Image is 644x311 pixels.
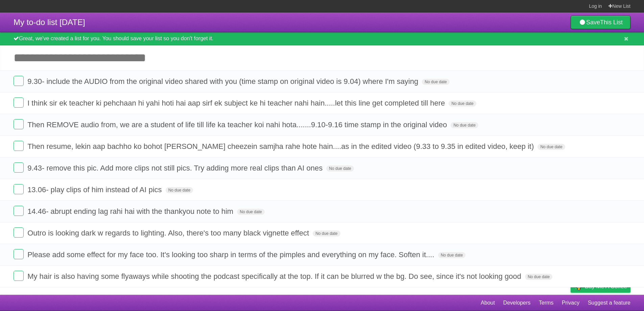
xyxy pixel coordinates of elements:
[27,229,311,237] span: Outro is looking dark w regards to lighting. Also, there's too many black vignette effect
[525,274,552,280] span: No due date
[481,296,495,309] a: About
[27,99,447,107] span: I think sir ek teacher ki pehchaan hi yahi hoti hai aap sirf ek subject ke hi teacher nahi hain.....
[588,296,630,309] a: Suggest a feature
[451,122,478,128] span: No due date
[14,271,24,281] label: Done
[326,165,354,172] span: No due date
[585,281,627,292] span: Buy me a coffee
[562,296,579,309] a: Privacy
[538,144,565,150] span: No due date
[14,76,24,86] label: Done
[27,120,449,129] span: Then REMOVE audio from, we are a student of life till life ka teacher koi nahi hota.......9.10-9....
[27,250,436,259] span: Please add some effect for my face too. It's looking too sharp in terms of the pimples and everyt...
[14,206,24,216] label: Done
[539,296,554,309] a: Terms
[27,77,420,86] span: 9.30- include the AUDIO from the original video shared with you (time stamp on original video is ...
[27,142,535,151] span: Then resume, lekin aap bachho ko bohot [PERSON_NAME] cheezein samjha rahe hote hain....as in the ...
[422,79,449,85] span: No due date
[14,97,24,108] label: Done
[27,164,324,172] span: 9.43- remove this pic. Add more clips not still pics. Try adding more real clips than AI ones
[14,18,85,27] span: My to-do list [DATE]
[313,230,340,237] span: No due date
[14,184,24,194] label: Done
[14,162,24,173] label: Done
[449,101,476,107] span: No due date
[438,252,466,258] span: No due date
[27,207,235,216] span: 14.46- abrupt ending lag rahi hai with the thankyou note to him
[14,141,24,151] label: Done
[27,272,523,281] span: My hair is also having some flyaways while shooting the podcast specifically at the top. If it ca...
[27,185,163,194] span: 13.06- play clips of him instead of AI pics
[14,227,24,238] label: Done
[571,16,630,29] a: SaveThis List
[14,249,24,259] label: Done
[503,296,530,309] a: Developers
[237,209,264,215] span: No due date
[166,187,193,193] span: No due date
[600,19,623,26] b: This List
[14,119,24,129] label: Done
